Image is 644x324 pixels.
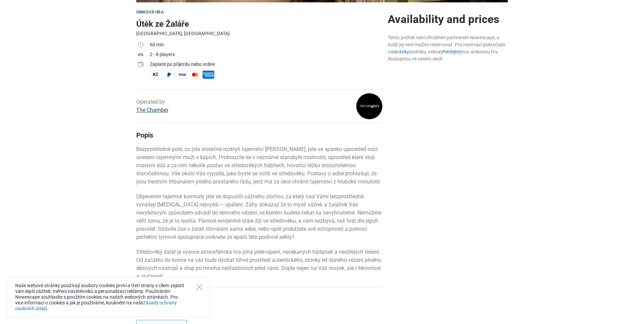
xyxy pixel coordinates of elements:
span: Hotovost [150,71,162,79]
h4: Popis [136,131,382,139]
a: Zásady ochrany osobních údajů [15,300,177,311]
td: 2 - 8 players [150,50,382,60]
a: stránky [393,49,409,54]
img: ccb0989662211f61l.png [356,93,382,119]
a: The Chamber [136,107,168,113]
h2: Availability and prices [388,13,508,26]
button: Close [196,284,202,290]
h2: Player reviews [136,298,382,320]
span: MasterCard [189,71,201,79]
span: Úniková hra [136,10,164,15]
p: Objevením tajemné komnaty jste se dopustili vážného zločinu, za který nad Vámi bezprostředně vyná... [136,193,382,241]
h1: Útěk ze Žaláře [136,18,382,30]
a: vyhledejte [438,49,459,54]
span: PayPal [163,71,175,79]
div: Naše webové stránky používají soubory cookies první a třetí strany s cílem zajistit vám lepší záž... [7,277,210,317]
td: 60 min [150,41,382,50]
p: Bezprostředně poté, co jste statečně rozkryli tajemství [PERSON_NAME], jste ve spánku uprostřed n... [136,145,382,186]
div: Operated by [136,98,168,114]
p: Středověký žalář je vysoce atmosférická hra plná překvapení, nečekaných hádanek a neotřelých řeše... [136,248,382,280]
span: American Express [202,71,214,79]
div: Zaplatit po příjezdu nebo online [150,61,382,68]
div: Tento podnik není oficiálním partnerem Nowescape, a tudíž jej není možno rezervovat. Pro rezervac... [388,34,508,63]
span: Visa [176,71,188,79]
div: [GEOGRAPHIC_DATA], [GEOGRAPHIC_DATA] [136,30,382,37]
